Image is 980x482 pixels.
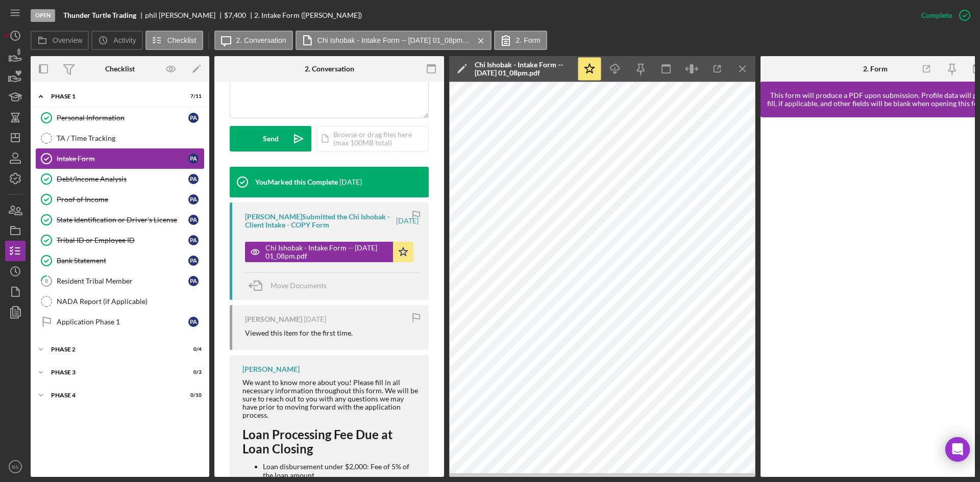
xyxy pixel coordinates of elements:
[57,195,188,204] div: Proof of Income
[271,281,327,290] span: Move Documents
[51,369,176,375] div: Phase 3
[265,244,388,260] div: Chi Ishobak - Intake Form -- [DATE] 01_08pm.pdf
[245,242,413,262] button: Chi Ishobak - Intake Form -- [DATE] 01_08pm.pdf
[305,65,354,73] div: 2. Conversation
[224,11,246,19] span: $7,400
[516,36,541,44] label: 2. Form
[188,194,199,205] div: p a
[36,108,204,128] a: Personal Informationpa
[145,11,224,19] div: phil [PERSON_NAME]
[188,154,199,164] div: p a
[296,31,492,50] button: Chi Ishobak - Intake Form -- [DATE] 01_08pm.pdf
[167,36,197,44] label: Checklist
[12,464,19,470] text: BS
[36,128,204,148] a: TA / Time Tracking
[145,31,203,50] button: Checklist
[263,463,419,479] li: Loan disbursement under $2,000: Fee of 5% of the loan amount
[188,235,199,245] div: p a
[63,11,136,19] b: Thunder Turtle Trading
[45,277,48,284] tspan: 8
[475,61,572,77] div: Chi Ishobak - Intake Form -- [DATE] 01_08pm.pdf
[57,236,188,244] div: Tribal ID or Employee ID
[36,210,204,230] a: State Identification or Driver's Licensepa
[242,365,300,373] div: [PERSON_NAME]
[57,175,188,183] div: Debt/Income Analysis
[31,31,89,50] button: Overview
[36,189,204,210] a: Proof of Incomepa
[188,317,199,327] div: p a
[188,256,199,266] div: p a
[51,93,176,99] div: Phase 1
[339,178,362,186] time: 2025-09-17 17:52
[36,169,204,189] a: Debt/Income Analysispa
[188,174,199,184] div: p a
[36,148,204,169] a: Intake Formpa
[494,31,547,50] button: 2. Form
[57,216,188,224] div: State Identification or Driver's License
[255,178,338,186] div: You Marked this Complete
[242,378,419,419] div: We want to know more about you! Please fill in all necessary information throughout this form. We...
[245,315,302,323] div: [PERSON_NAME]
[236,36,286,44] label: 2. Conversation
[51,392,176,398] div: Phase 4
[91,31,142,50] button: Activity
[57,114,188,122] div: Personal Information
[36,271,204,291] a: 8Resident Tribal Memberpa
[214,31,293,50] button: 2. Conversation
[188,113,199,123] div: p a
[5,456,26,477] button: BS
[183,392,202,398] div: 0 / 10
[57,134,204,142] div: TA / Time Tracking
[396,217,419,225] time: 2025-09-17 17:09
[53,36,82,44] label: Overview
[863,65,888,73] div: 2. Form
[188,276,199,286] div: p a
[254,11,362,19] div: 2. Intake Form ([PERSON_NAME])
[911,5,975,26] button: Complete
[317,36,471,44] label: Chi Ishobak - Intake Form -- [DATE] 01_08pm.pdf
[183,93,202,99] div: 7 / 11
[57,297,204,306] div: NADA Report (if Applicable)
[245,329,353,337] div: Viewed this item for the first time.
[183,346,202,352] div: 0 / 4
[188,215,199,225] div: p a
[36,291,204,312] a: NADA Report (if Applicable)
[921,5,952,26] div: Complete
[945,437,970,462] div: Open Intercom Messenger
[242,427,419,455] h3: Loan Processing Fee Due at Loan Closing
[57,155,188,163] div: Intake Form
[113,36,136,44] label: Activity
[31,9,55,22] div: Open
[263,126,279,151] div: Send
[245,213,395,229] div: [PERSON_NAME] Submitted the Chi Ishobak - Client Intake - COPY Form
[183,369,202,375] div: 0 / 3
[245,273,337,298] button: Move Documents
[57,277,188,285] div: Resident Tribal Member
[230,126,311,151] button: Send
[57,257,188,265] div: Bank Statement
[304,315,326,323] time: 2025-09-17 16:48
[57,318,188,326] div: Application Phase 1
[36,250,204,271] a: Bank Statementpa
[51,346,176,352] div: Phase 2
[36,230,204,250] a: Tribal ID or Employee IDpa
[36,312,204,332] a: Application Phase 1pa
[105,65,135,73] div: Checklist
